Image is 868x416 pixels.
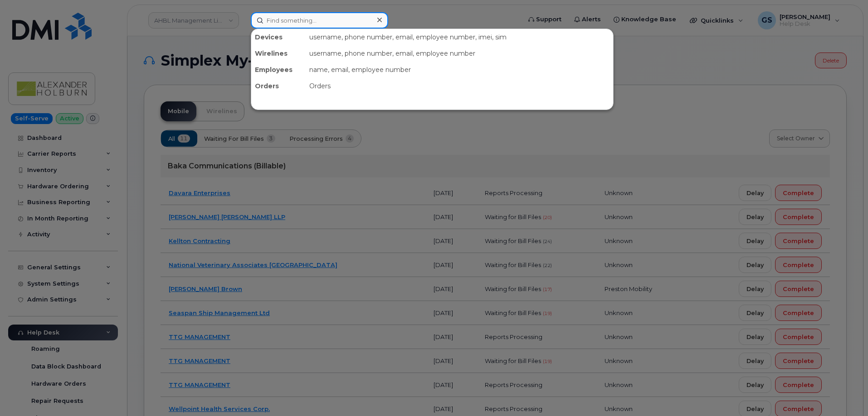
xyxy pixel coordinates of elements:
[306,78,613,94] div: Orders
[251,62,306,78] div: Employees
[306,62,613,78] div: name, email, employee number
[251,78,306,94] div: Orders
[251,29,306,45] div: Devices
[306,29,613,45] div: username, phone number, email, employee number, imei, sim
[251,45,306,62] div: Wirelines
[306,45,613,62] div: username, phone number, email, employee number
